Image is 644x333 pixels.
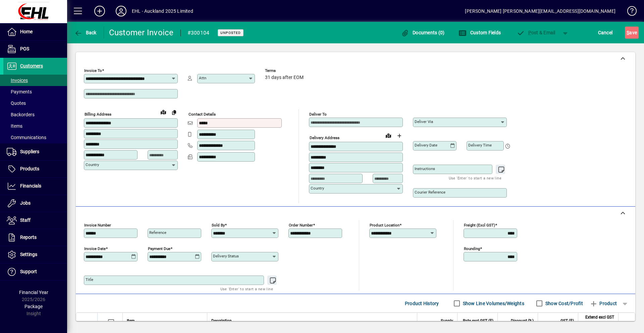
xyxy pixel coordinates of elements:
mat-label: Deliver via [415,119,433,124]
button: Custom Fields [457,27,502,39]
span: Home [20,29,33,34]
span: Invoices [7,78,28,83]
a: Payments [3,86,67,97]
mat-label: Country [86,162,99,167]
span: Rate excl GST ($) [463,317,493,325]
mat-label: Reference [149,230,166,235]
span: Staff [20,217,31,223]
a: View on map [383,130,394,141]
mat-label: Sold by [212,223,225,227]
span: Discount (%) [511,317,534,325]
a: Quotes [3,97,67,109]
a: Staff [3,212,67,229]
a: Reports [3,229,67,246]
label: Show Line Volumes/Weights [462,300,524,307]
mat-label: Delivery date [415,143,437,148]
button: Save [625,27,639,39]
button: Choose address [394,130,405,141]
button: Copy to Delivery address [169,107,179,118]
div: [PERSON_NAME] [PERSON_NAME][EMAIL_ADDRESS][DOMAIN_NAME] [465,6,615,16]
button: Documents (0) [399,27,446,39]
span: Description [211,317,232,325]
span: Product History [405,298,439,309]
span: Suppliers [20,149,39,154]
span: Payments [7,89,32,94]
span: Product [590,298,617,309]
mat-label: Invoice To [84,68,102,73]
label: Show Cost/Profit [544,300,583,307]
mat-label: Product location [370,223,399,227]
div: Customer Invoice [109,27,174,38]
button: Product [586,297,620,309]
span: Package [24,304,43,309]
span: Cancel [598,27,613,38]
a: View on map [158,107,169,117]
button: Back [72,27,98,39]
span: Financial Year [19,290,48,295]
span: Communications [7,135,46,140]
a: Support [3,263,67,280]
mat-label: Instructions [415,166,435,171]
span: Backorders [7,112,35,117]
mat-label: Deliver To [309,112,327,117]
a: Jobs [3,195,67,212]
mat-label: Invoice number [84,223,111,227]
a: Items [3,120,67,132]
mat-label: Country [311,186,324,191]
a: Invoices [3,75,67,86]
mat-label: Attn [199,76,206,80]
span: Supply [441,317,453,325]
mat-label: Rounding [464,246,480,251]
button: Profile [110,5,132,17]
span: S [627,30,629,35]
span: Custom Fields [459,30,501,35]
span: Reports [20,235,37,240]
span: POS [20,46,29,51]
span: P [528,30,531,35]
a: Communications [3,132,67,143]
span: Unposted [220,31,241,35]
span: Items [7,123,22,129]
button: Post & Email [513,27,559,39]
mat-label: Title [86,277,93,282]
mat-label: Courier Reference [415,190,445,195]
mat-hint: Use 'Enter' to start a new line [449,174,501,182]
a: Home [3,24,67,40]
span: Settings [20,252,37,257]
span: Financials [20,183,41,189]
div: EHL - Auckland 2025 Limited [132,6,193,16]
button: Add [89,5,110,17]
mat-hint: Use 'Enter' to start a new line [220,285,273,293]
span: 31 days after EOM [265,75,304,80]
span: Back [74,30,97,35]
mat-label: Delivery status [213,254,239,258]
span: Quotes [7,100,26,106]
span: Support [20,269,37,274]
span: GST ($) [560,317,574,325]
span: Customers [20,63,43,69]
mat-label: Invoice date [84,246,106,251]
span: Terms [265,69,305,73]
span: Extend excl GST ($) [582,314,614,328]
a: Backorders [3,109,67,120]
mat-label: Order number [289,223,313,227]
button: Cancel [596,27,614,39]
mat-label: Payment due [148,246,170,251]
mat-label: Delivery time [468,143,492,148]
app-page-header-button: Back [67,27,104,39]
span: ave [627,27,637,38]
a: POS [3,41,67,57]
a: Settings [3,246,67,263]
a: Financials [3,178,67,195]
button: Product History [402,297,442,309]
span: Jobs [20,200,31,206]
a: Knowledge Base [622,1,636,23]
span: ost & Email [517,30,555,35]
span: Products [20,166,39,171]
a: Suppliers [3,143,67,160]
div: #300104 [187,28,210,38]
span: Documents (0) [401,30,445,35]
mat-label: Freight (excl GST) [464,223,495,227]
a: Products [3,161,67,177]
span: Item [127,317,135,325]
